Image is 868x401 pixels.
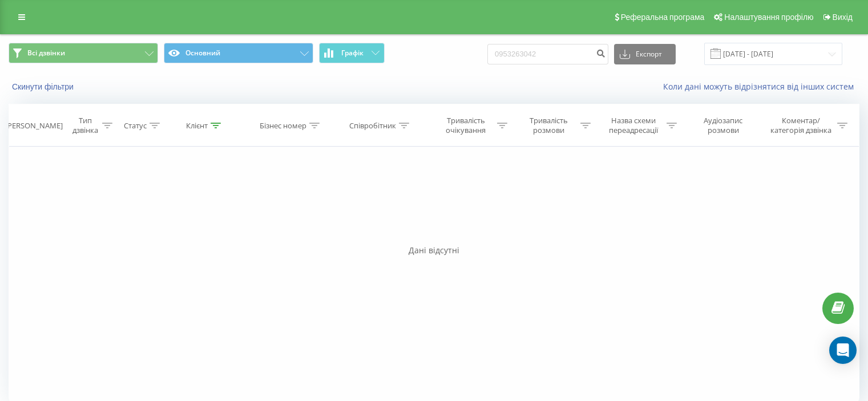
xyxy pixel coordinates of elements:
[621,13,705,22] span: Реферальна програма
[9,245,859,256] div: Дані відсутні
[833,13,853,22] span: Вихід
[9,82,79,92] button: Скинути фільтри
[724,13,813,22] span: Налаштування профілю
[9,43,158,63] button: Всі дзвінки
[27,48,65,58] span: Всі дзвінки
[186,121,208,131] div: Клієнт
[164,43,313,63] button: Основний
[72,116,99,135] div: Тип дзвінка
[520,116,578,135] div: Тривалість розмови
[768,116,834,135] div: Коментар/категорія дзвінка
[690,116,757,135] div: Аудіозапис розмови
[260,121,306,131] div: Бізнес номер
[349,121,396,131] div: Співробітник
[438,116,495,135] div: Тривалість очікування
[663,81,859,92] a: Коли дані можуть відрізнятися вiд інших систем
[341,49,364,57] span: Графік
[614,44,676,64] button: Експорт
[604,116,664,135] div: Назва схеми переадресації
[487,44,608,64] input: Пошук за номером
[319,43,385,63] button: Графік
[5,121,63,131] div: [PERSON_NAME]
[124,121,147,131] div: Статус
[829,337,857,364] div: Open Intercom Messenger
